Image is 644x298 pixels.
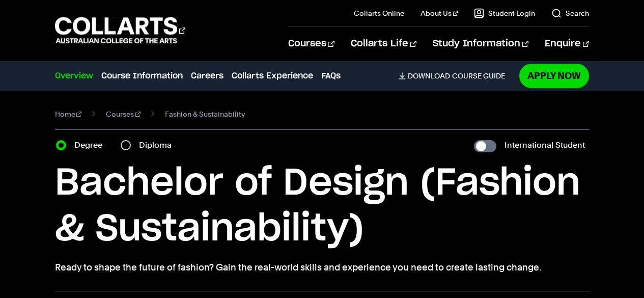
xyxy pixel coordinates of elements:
[505,138,585,152] label: International Student
[165,107,245,121] span: Fashion & Sustainability
[354,8,404,18] a: Collarts Online
[399,71,513,80] a: DownloadCourse Guide
[55,16,185,45] div: Go to homepage
[551,8,589,18] a: Search
[474,8,535,18] a: Student Login
[55,107,82,121] a: Home
[55,70,93,82] a: Overview
[232,70,313,82] a: Collarts Experience
[351,27,416,61] a: Collarts Life
[408,71,450,80] span: Download
[106,107,141,121] a: Courses
[519,64,589,88] a: Apply Now
[55,260,590,275] p: Ready to shape the future of fashion? Gain the real-world skills and experience you need to creat...
[421,8,458,18] a: About Us
[101,70,183,82] a: Course Information
[55,160,590,252] h1: Bachelor of Design (Fashion & Sustainability)
[288,27,334,61] a: Courses
[191,70,223,82] a: Careers
[139,138,178,152] label: Diploma
[74,138,108,152] label: Degree
[433,27,528,61] a: Study Information
[545,27,589,61] a: Enquire
[321,70,341,82] a: FAQs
